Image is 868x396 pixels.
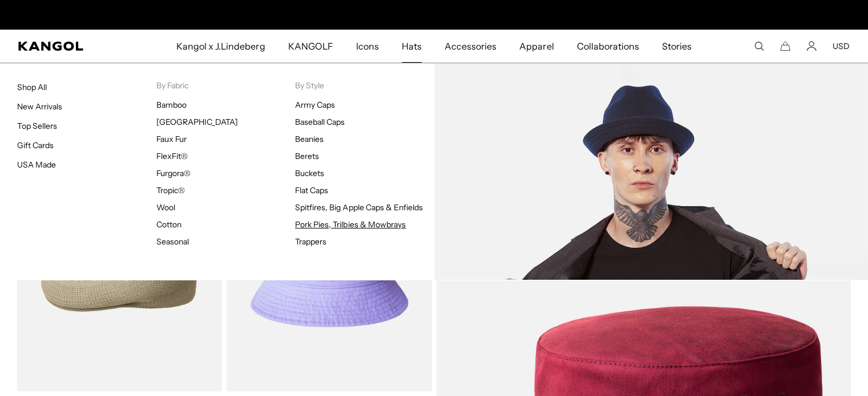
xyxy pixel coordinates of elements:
button: USD [833,41,850,51]
a: Icons [345,30,390,63]
a: Hats [390,30,433,63]
a: Gift Cards [17,140,54,150]
a: Beanies [295,134,324,144]
a: Wool [156,202,175,213]
span: Accessories [445,30,496,63]
div: Announcement [317,6,552,24]
div: 2 of 2 [317,6,552,24]
a: Kangol [18,42,116,51]
a: USA Made [17,160,56,170]
a: Baseball Caps [295,117,345,127]
a: Kangol x J.Lindeberg [165,30,277,63]
span: Collaborations [576,30,639,63]
a: Pork Pies, Trilbies & Mowbrays [295,219,406,230]
a: Bamboo [156,100,187,110]
span: Apparel [519,30,554,63]
a: Spitfires, Big Apple Caps & Enfields [295,202,423,213]
a: FlexFit® [156,151,188,161]
a: Trappers [295,236,326,247]
a: Shop All [17,82,47,92]
p: By Fabric [156,80,296,91]
a: Collaborations [565,30,650,63]
span: KANGOLF [288,30,333,63]
a: Seasonal [156,236,189,247]
a: Buckets [295,168,324,178]
a: New Arrivals [17,101,62,112]
a: Cotton [156,219,181,230]
a: Faux Fur [156,134,187,144]
a: Berets [295,151,319,161]
a: Accessories [433,30,508,63]
slideshow-component: Announcement bar [317,6,552,24]
a: KANGOLF [276,30,344,63]
span: Stories [662,30,692,63]
a: Account [806,41,817,51]
p: By Style [295,80,434,91]
span: Hats [402,30,422,63]
a: Apparel [508,30,565,63]
a: Furgora® [156,168,191,178]
a: Stories [651,30,703,63]
span: Kangol x J.Lindeberg [176,30,265,63]
a: Flat Caps [295,185,328,195]
span: Icons [356,30,379,63]
a: Top Sellers [17,121,57,131]
a: Tropic® [156,185,185,195]
summary: Search here [754,41,764,51]
a: [GEOGRAPHIC_DATA] [156,117,238,127]
button: Cart [780,41,790,51]
a: Army Caps [295,100,335,110]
